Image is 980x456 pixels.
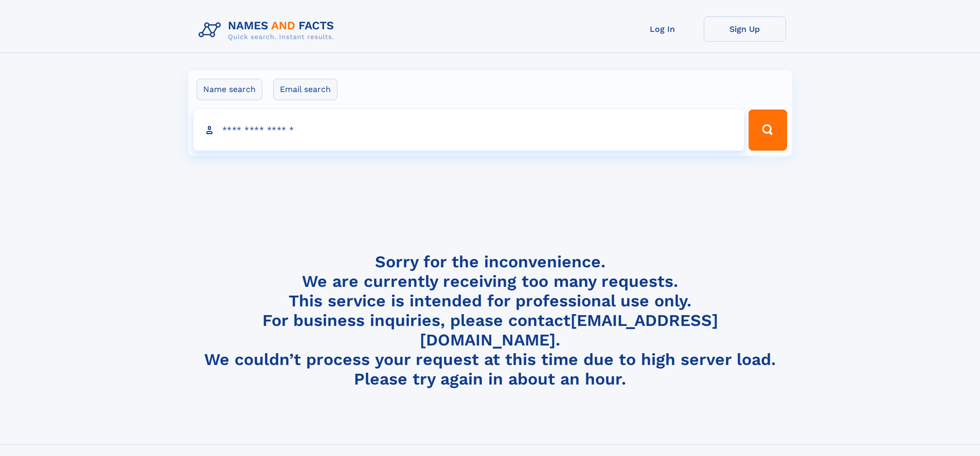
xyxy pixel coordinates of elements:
[197,79,262,100] label: Name search
[704,16,786,42] a: Sign Up
[420,311,718,350] a: [EMAIL_ADDRESS][DOMAIN_NAME]
[194,16,343,44] img: Logo Names and Facts
[621,16,704,42] a: Log In
[273,79,337,100] label: Email search
[749,110,787,151] button: Search Button
[193,110,744,151] input: search input
[194,252,786,389] h4: Sorry for the inconvenience. We are currently receiving too many requests. This service is intend...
